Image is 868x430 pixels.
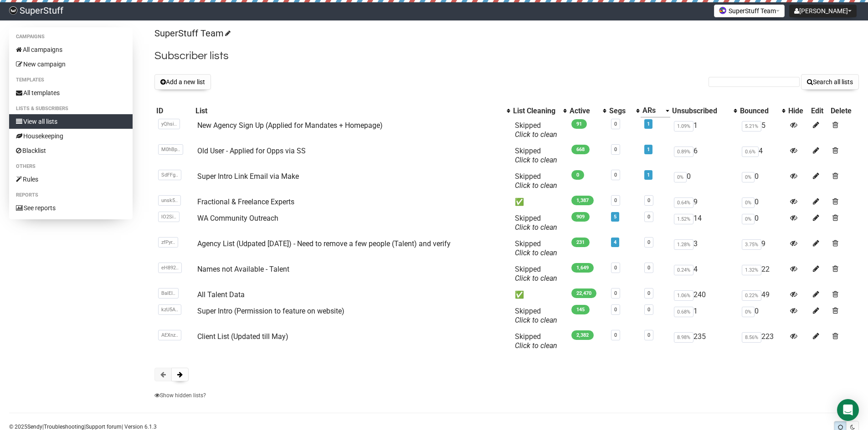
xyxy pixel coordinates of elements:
th: ARs: Descending sort applied, activate to remove the sort [641,104,670,117]
a: See reports [9,201,133,215]
div: Unsubscribed [672,106,729,116]
a: Troubleshooting [44,424,84,430]
th: Bounced: No sort applied, activate to apply an ascending sort [738,104,786,117]
a: 0 [647,197,650,203]
a: All campaigns [9,42,133,57]
span: Skipped [515,147,557,164]
a: 1 [647,147,650,152]
a: Click to clean [515,316,557,324]
span: 8.98% [674,332,693,343]
td: 0 [738,303,786,329]
span: Skipped [515,265,557,283]
span: yQhsi.. [158,119,180,129]
td: 3 [670,236,739,261]
a: Click to clean [515,274,557,283]
button: [PERSON_NAME] [789,5,857,17]
div: ID [156,106,192,116]
span: 0% [742,172,755,182]
a: 0 [614,197,617,203]
a: Names not Available - Talent [197,265,289,273]
div: Delete [831,106,857,116]
a: Click to clean [515,223,557,232]
a: 0 [614,265,617,271]
span: 0.89% [674,147,693,157]
span: 1.52% [674,214,693,224]
button: SuperStuff Team [714,5,785,17]
span: Skipped [515,239,557,257]
span: kzU5A.. [158,304,181,315]
img: 703728c54cf28541de94309996d5b0e3 [9,6,17,15]
th: Delete: No sort applied, sorting is disabled [829,104,859,117]
span: SdFFg.. [158,170,181,180]
span: zfPyr.. [158,237,178,248]
li: Campaigns [9,31,133,42]
li: Lists & subscribers [9,103,133,114]
td: 0 [738,210,786,236]
a: 0 [647,332,650,338]
a: Click to clean [515,248,557,257]
h2: Subscriber lists [154,48,859,64]
a: New campaign [9,57,133,71]
a: 1 [647,121,650,127]
a: Click to clean [515,341,557,350]
div: Bounced [740,106,777,116]
span: 5.21% [742,121,761,132]
a: All Talent Data [197,290,245,299]
span: 668 [571,145,590,154]
span: 1,649 [571,263,594,273]
span: 1.28% [674,239,693,250]
span: 0.24% [674,265,693,275]
th: ID: No sort applied, sorting is disabled [154,104,194,117]
td: 5 [738,117,786,143]
a: Support forum [86,424,122,430]
span: unsk5.. [158,195,181,206]
span: 0% [742,307,755,317]
td: 9 [738,236,786,261]
div: Open Intercom Messenger [837,399,859,421]
span: 909 [571,212,590,222]
div: Hide [788,106,807,116]
a: 1 [647,172,650,178]
a: Super Intro Link Email via Make [197,172,299,181]
a: Show hidden lists? [154,392,206,399]
span: 1.32% [742,265,761,275]
a: 0 [614,307,617,313]
a: 0 [614,121,617,127]
span: 1.06% [674,290,693,301]
th: List: No sort applied, activate to apply an ascending sort [194,104,511,117]
td: 9 [670,194,739,210]
a: Agency List (Udpated [DATE]) - Need to remove a few people (Talent) and verify [197,239,451,248]
span: 0% [674,172,687,182]
td: 223 [738,329,786,354]
a: 0 [647,214,650,220]
td: 4 [738,143,786,168]
div: ARs [642,106,661,115]
a: Client List (Updated till May) [197,332,288,341]
td: ✅ [511,287,568,303]
div: List Cleaning [513,106,559,116]
a: 0 [647,307,650,313]
th: Unsubscribed: No sort applied, activate to apply an ascending sort [670,104,739,117]
li: Reports [9,190,133,201]
li: Others [9,161,133,172]
td: 235 [670,329,739,354]
a: Old User - Applied for Opps via SS [197,147,306,155]
td: ✅ [511,194,568,210]
div: List [195,106,502,116]
td: 4 [670,261,739,287]
span: 22,470 [571,288,596,298]
span: 231 [571,238,590,247]
th: Active: No sort applied, activate to apply an ascending sort [568,104,607,117]
a: Blacklist [9,143,133,158]
a: Click to clean [515,181,557,190]
span: 0.68% [674,307,693,317]
td: 0 [738,168,786,194]
span: Skipped [515,172,557,190]
img: favicons [719,7,726,14]
a: 0 [614,147,617,152]
a: 4 [614,239,616,245]
a: Sendy [27,424,42,430]
span: 0% [742,197,755,208]
a: SuperStuff Team [154,28,229,39]
span: 3.75% [742,239,761,250]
